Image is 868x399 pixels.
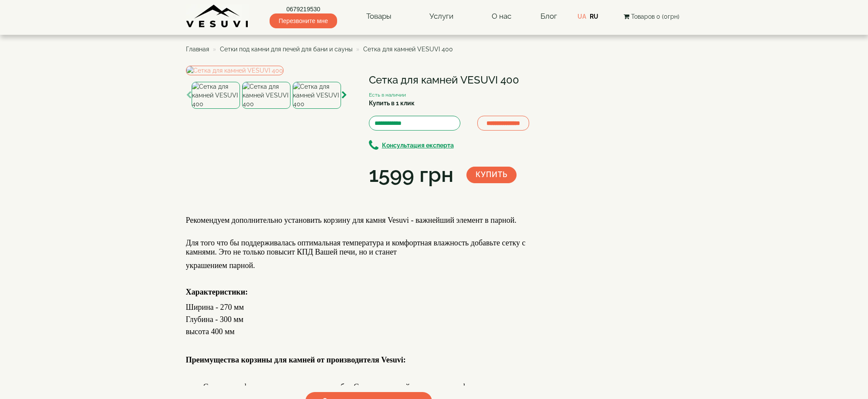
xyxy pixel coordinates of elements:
span: Преимущества корзины для камней от производителя Vesuvi: [186,355,406,364]
button: Товаров 0 (0грн) [621,12,682,21]
img: Сетка для камней VESUVI 400 [293,82,341,109]
a: Товары [358,7,400,27]
a: RU [590,13,598,20]
a: Блог [540,12,557,20]
img: Сетка для камней VESUVI 400 [186,66,284,75]
span: украшением парной. [186,261,255,270]
a: О нас [483,7,520,27]
span: Характеристики: [186,288,248,296]
a: Главная [186,46,209,53]
span: Товаров 0 (0грн) [631,13,679,20]
div: 1599 грн [369,160,453,190]
small: Есть в наличии [369,92,406,98]
a: Сетки под камни для печей для бани и сауны [220,46,352,53]
a: 0679219530 [270,5,337,13]
h1: Сетка для камней VESUVI 400 [369,74,552,86]
img: Завод VESUVI [186,4,249,28]
li: Снижает инфракрасное излучение от трубы. Служит защитой, экранирует инфракрасное излучение. [203,381,552,393]
span: Перезвоните мне [270,13,337,28]
span: Для того что бы поддерживалась оптимальная температура и комфортная влажность добавьте сетку с ка... [186,238,526,256]
button: Купить [466,167,517,183]
b: Консультация експерта [382,142,454,149]
span: Сетка для камней VESUVI 400 [363,46,453,53]
img: Сетка для камней VESUVI 400 [242,82,290,109]
img: Сетка для камней VESUVI 400 [192,82,240,109]
label: Купить в 1 клик [369,99,415,107]
a: UA [578,13,586,20]
a: Услуги [421,7,462,27]
span: Ширина - 270 мм Глубина - 300 мм высота 400 мм [186,303,244,336]
span: Рекомендуем дополнительно установить корзину для камня Vesuvi - важнейший элемент в парной. [186,216,517,225]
